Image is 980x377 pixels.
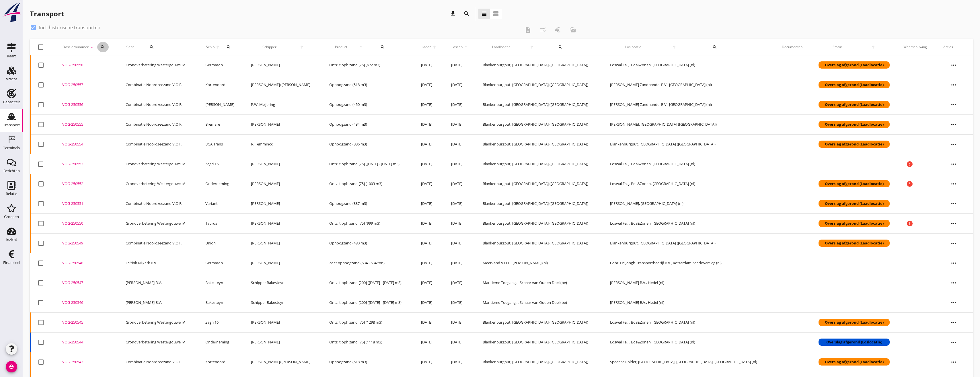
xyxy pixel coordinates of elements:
td: MeerZand V.O.F., [PERSON_NAME] (nl) [476,253,603,273]
div: Overslag afgerond (Laadlocatie) [819,220,890,227]
td: Germaton [198,253,244,273]
div: Overslag afgerond (Laadlocatie) [819,180,890,188]
td: Onderneming [198,332,244,352]
td: Combinatie Noordzeezand V.O.F. [119,95,199,114]
div: Overslag afgerond (Laadlocatie) [819,101,890,108]
td: [PERSON_NAME] B.V., Hedel (nl) [603,293,775,312]
td: [PERSON_NAME] B.V. [119,273,199,293]
div: VOG-250545 [62,320,112,325]
td: Gebr. De Jongh Transportbedrijf B.V., Rotterdam Zandoverslag (nl) [603,253,775,273]
td: Taurus [198,213,244,233]
div: Transport [30,9,64,18]
td: Kortenoord [198,352,244,372]
td: [DATE] [444,55,476,75]
td: [DATE] [414,352,444,372]
td: Onderneming [198,174,244,194]
td: Bakesteyn [198,273,244,293]
td: [PERSON_NAME] Zandhandel B.V., [GEOGRAPHIC_DATA] (nl) [603,75,775,95]
div: Vracht [6,77,17,81]
div: VOG-250550 [62,221,112,226]
td: Zoet ophoogzand (634 - 634 ton) [322,253,414,273]
i: error [906,161,913,168]
td: [PERSON_NAME]/[PERSON_NAME] [244,352,322,372]
td: Ophoogzand (518 m3) [322,352,414,372]
td: [DATE] [414,253,444,273]
td: [PERSON_NAME], [GEOGRAPHIC_DATA] (nl) [603,194,775,213]
td: [PERSON_NAME]/[PERSON_NAME] [244,75,322,95]
td: [DATE] [444,154,476,174]
td: Maritieme Toegang, t Schaar van Ouden Doel (be) [476,293,603,312]
td: [PERSON_NAME] B.V. [119,293,199,312]
div: Transport [3,123,20,127]
td: Loswal Fa. J. Bos&Zonen, [GEOGRAPHIC_DATA] (nl) [603,154,775,174]
span: Loslocatie [610,44,657,50]
div: Overslag afgerond (Laadlocatie) [819,319,890,326]
td: Combinatie Noordzeezand V.O.F. [119,75,199,95]
td: Blankenburgput, [GEOGRAPHIC_DATA] ([GEOGRAPHIC_DATA]) [476,55,603,75]
td: Grondverbetering Westergouwe IV [119,213,199,233]
div: VOG-250544 [62,339,112,345]
div: Relatie [6,192,17,196]
td: Loswal Fa. J. Bos&Zonen, [GEOGRAPHIC_DATA] (nl) [603,213,775,233]
td: Ophoogzand (337 m3) [322,194,414,213]
i: arrow_upward [857,45,890,49]
td: [PERSON_NAME], [GEOGRAPHIC_DATA] ([GEOGRAPHIC_DATA]) [603,114,775,134]
div: Documenten [782,44,805,50]
td: Spaanse Polder, [GEOGRAPHIC_DATA], [GEOGRAPHIC_DATA], [GEOGRAPHIC_DATA] (nl) [603,352,775,372]
td: [DATE] [444,312,476,332]
td: Ontzilt oph.zand [75] (1298 m3) [322,312,414,332]
td: [DATE] [444,293,476,312]
td: [PERSON_NAME] [244,312,322,332]
img: logo-small.a267ee39.svg [1,1,22,23]
td: Blankenburgput, [GEOGRAPHIC_DATA] ([GEOGRAPHIC_DATA]) [476,154,603,174]
div: Acties [943,44,966,50]
td: [DATE] [444,352,476,372]
td: [PERSON_NAME] Zandhandel B.V., [GEOGRAPHIC_DATA] (nl) [603,95,775,114]
td: Blankenburgput, [GEOGRAPHIC_DATA] ([GEOGRAPHIC_DATA]) [476,174,603,194]
td: Loswal Fa. J. Bos&Zonen, [GEOGRAPHIC_DATA] (nl) [603,332,775,352]
i: arrow_upward [353,45,369,49]
div: VOG-250555 [62,122,112,127]
td: [DATE] [414,312,444,332]
div: Kaart [7,54,16,58]
td: [DATE] [414,332,444,352]
td: [PERSON_NAME] [244,174,322,194]
td: [DATE] [414,114,444,134]
td: Blankenburgput, [GEOGRAPHIC_DATA] ([GEOGRAPHIC_DATA]) [476,233,603,253]
td: R. Temminck [244,134,322,154]
td: BGA Trans [198,134,244,154]
div: VOG-250543 [62,359,112,365]
td: [DATE] [414,75,444,95]
td: Ontzilt oph.zand [75] (999 m3) [322,213,414,233]
td: Loswal Fa. J. Bos&Zonen, [GEOGRAPHIC_DATA] (nl) [603,55,775,75]
td: Loswal Fa. J. Bos&Zonen, [GEOGRAPHIC_DATA] (nl) [603,312,775,332]
td: Eeltink Nijkerk B.V. [119,253,199,273]
td: Blankenburgput, [GEOGRAPHIC_DATA] ([GEOGRAPHIC_DATA]) [476,75,603,95]
td: [DATE] [444,114,476,134]
i: arrow_upward [432,45,437,49]
i: arrow_upward [288,45,315,49]
i: search [226,45,231,49]
span: Schip [205,44,215,50]
td: Ontzilt oph.zand [75] (1118 m3) [322,332,414,352]
td: [DATE] [414,233,444,253]
td: Combinatie Noordzeezand V.O.F. [119,114,199,134]
td: Loswal Fa. J. Bos&Zonen, [GEOGRAPHIC_DATA] (nl) [603,174,775,194]
i: more_horiz [946,176,962,192]
div: VOG-250557 [62,82,112,88]
i: more_horiz [946,295,962,311]
td: [DATE] [414,154,444,174]
td: [DATE] [444,273,476,293]
div: Overslag afgerond (Laadlocatie) [819,240,890,247]
i: error [906,180,913,187]
td: Blankenburgput, [GEOGRAPHIC_DATA] ([GEOGRAPHIC_DATA]) [476,134,603,154]
i: more_horiz [946,77,962,93]
td: [PERSON_NAME] [244,213,322,233]
td: [PERSON_NAME] [244,55,322,75]
td: Combinatie Noordzeezand V.O.F. [119,194,199,213]
td: [DATE] [444,253,476,273]
td: [DATE] [444,194,476,213]
span: Product [329,44,353,50]
div: VOG-250546 [62,300,112,306]
i: more_horiz [946,354,962,370]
